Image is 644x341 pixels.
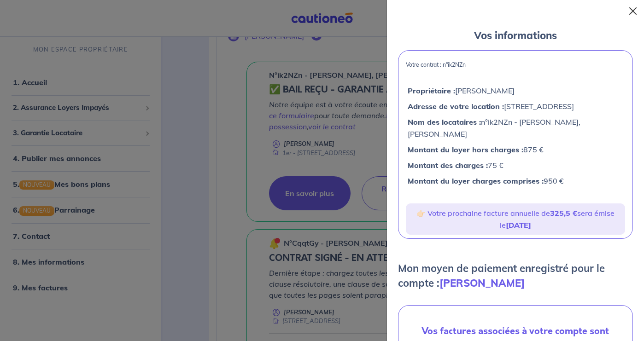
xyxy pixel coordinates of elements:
strong: Propriétaire : [408,86,455,95]
p: [STREET_ADDRESS] [408,100,623,112]
strong: Montant du loyer charges comprises : [408,176,544,185]
p: 👉🏻 Votre prochaine facture annuelle de sera émise le [410,207,621,231]
p: [PERSON_NAME] [408,85,623,97]
strong: Nom des locataires : [408,117,481,127]
strong: Montant des charges : [408,161,488,170]
p: Mon moyen de paiement enregistré pour le compte : [398,261,633,290]
strong: Adresse de votre location : [408,102,504,111]
strong: [PERSON_NAME] [439,277,525,289]
strong: [DATE] [506,220,531,230]
button: Close [626,4,640,18]
p: 75 € [408,159,623,171]
p: 950 € [408,175,623,187]
strong: Vos informations [474,29,557,42]
p: 875 € [408,144,623,156]
strong: 325,5 € [550,208,577,218]
p: n°ik2NZn - [PERSON_NAME], [PERSON_NAME] [408,116,623,140]
p: Votre contrat : n°ik2NZn [406,62,625,68]
strong: Montant du loyer hors charges : [408,145,523,154]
